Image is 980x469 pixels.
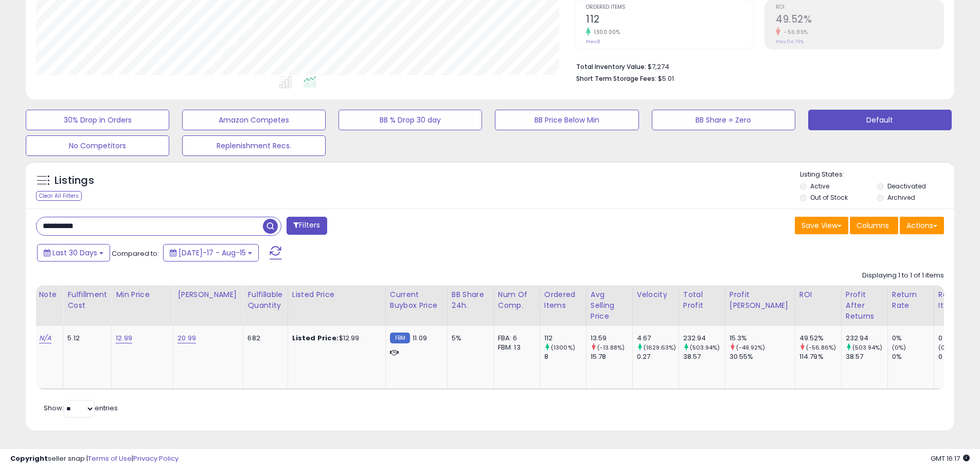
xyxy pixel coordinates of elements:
[846,334,887,343] div: 232.94
[26,135,169,156] button: No Competitors
[576,74,656,83] b: Short Term Storage Fees:
[799,352,841,361] div: 114.79%
[495,110,638,130] button: BB Price Below Min
[900,217,944,234] button: Actions
[729,334,795,343] div: 15.3%
[931,454,970,463] span: 2025-09-15 16:17 GMT
[37,244,110,262] button: Last 30 Days
[586,5,754,10] span: Ordered Items
[591,28,620,36] small: 1300.00%
[776,5,943,10] span: ROI
[247,289,283,311] div: Fulfillable Quantity
[498,334,532,343] div: FBA: 6
[637,352,679,361] div: 0.27
[862,271,944,281] div: Displaying 1 to 1 of 1 items
[729,352,795,361] div: 30.55%
[795,217,848,234] button: Save View
[177,333,196,343] a: 20.99
[846,352,887,361] div: 38.57
[683,289,721,311] div: Total Profit
[597,343,625,352] small: (-13.88%)
[683,334,725,343] div: 232.94
[179,248,246,258] span: [DATE]-17 - Aug-15
[887,182,926,190] label: Deactivated
[938,289,976,311] div: Returned Items
[52,248,97,258] span: Last 30 Days
[776,13,943,27] h2: 49.52%
[887,193,915,202] label: Archived
[850,217,898,234] button: Columns
[586,39,600,45] small: Prev: 8
[292,289,381,300] div: Listed Price
[591,352,632,361] div: 15.78
[292,334,378,343] div: $12.99
[26,110,169,130] button: 30% Drop in Orders
[452,289,489,311] div: BB Share 24h.
[799,334,841,343] div: 49.52%
[413,333,427,343] span: 11.09
[10,454,48,463] strong: Copyright
[551,343,575,352] small: (1300%)
[892,334,934,343] div: 0%
[892,289,930,311] div: Return Rate
[39,289,59,300] div: Note
[576,62,646,71] b: Total Inventory Value:
[390,289,443,311] div: Current Buybox Price
[163,244,259,262] button: [DATE]-17 - Aug-15
[591,334,632,343] div: 13.59
[637,289,674,300] div: Velocity
[591,289,628,322] div: Avg Selling Price
[683,352,725,361] div: 38.57
[892,343,906,352] small: (0%)
[586,13,754,27] h2: 112
[729,289,791,311] div: Profit [PERSON_NAME]
[810,193,848,202] label: Out of Stock
[652,110,795,130] button: BB Share = Zero
[800,170,954,180] p: Listing States:
[852,343,882,352] small: (503.94%)
[287,217,327,235] button: Filters
[36,191,82,201] div: Clear All Filters
[736,343,765,352] small: (-49.92%)
[938,352,980,361] div: 0
[776,39,804,45] small: Prev: 114.79%
[780,28,808,36] small: -56.86%
[498,343,532,352] div: FBM: 13
[44,403,118,413] span: Show: entries
[55,173,94,188] h5: Listings
[116,333,132,343] a: 12.99
[116,289,169,300] div: Min Price
[182,135,326,156] button: Replenishment Recs.
[544,289,582,311] div: Ordered Items
[247,334,279,343] div: 682
[637,334,679,343] div: 4.67
[67,289,107,311] div: Fulfillment Cost
[338,110,482,130] button: BB % Drop 30 day
[846,289,883,322] div: Profit After Returns
[810,182,829,190] label: Active
[799,289,837,300] div: ROI
[644,343,676,352] small: (1629.63%)
[498,289,536,311] div: Num of Comp.
[938,334,980,343] div: 0
[857,220,889,231] span: Columns
[10,454,179,464] div: seller snap | |
[690,343,720,352] small: (503.94%)
[544,352,586,361] div: 8
[292,333,339,343] b: Listed Price:
[808,110,952,130] button: Default
[133,454,179,463] a: Privacy Policy
[88,454,132,463] a: Terms of Use
[658,74,674,83] span: $5.01
[39,333,51,343] a: N/A
[452,334,486,343] div: 5%
[544,334,586,343] div: 112
[182,110,326,130] button: Amazon Competes
[390,333,410,343] small: FBM
[576,60,936,72] li: $7,274
[67,334,103,343] div: 5.12
[938,343,953,352] small: (0%)
[806,343,836,352] small: (-56.86%)
[112,249,159,258] span: Compared to:
[177,289,239,300] div: [PERSON_NAME]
